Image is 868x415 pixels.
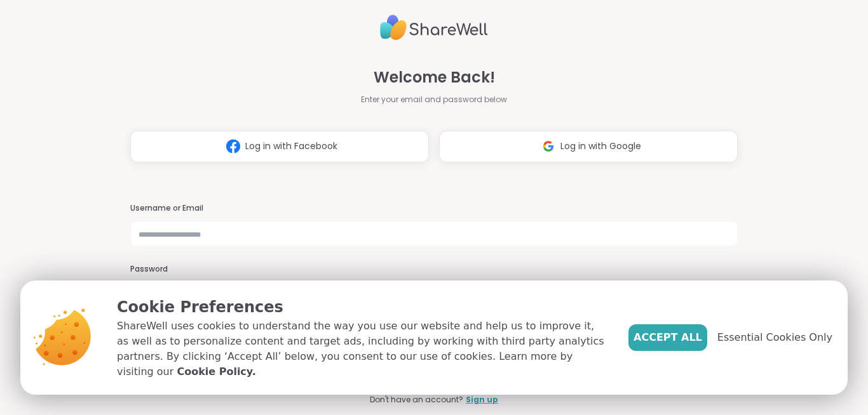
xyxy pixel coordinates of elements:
img: ShareWell Logo [380,10,488,46]
h3: Username or Email [130,203,738,214]
p: Cookie Preferences [117,296,608,319]
p: ShareWell uses cookies to understand the way you use our website and help us to improve it, as we... [117,319,608,379]
span: Don't have an account? [370,394,463,405]
img: ShareWell Logomark [221,135,245,158]
span: Log in with Facebook [245,140,337,153]
a: Sign up [466,394,498,405]
span: Essential Cookies Only [717,330,832,345]
h3: Password [130,264,738,275]
span: Welcome Back! [374,66,495,89]
button: Accept All [628,324,707,351]
button: Log in with Google [439,131,738,162]
img: ShareWell Logomark [536,135,560,158]
span: Accept All [634,330,702,345]
span: Enter your email and password below [361,94,507,105]
button: Log in with Facebook [130,131,429,162]
a: Cookie Policy. [177,364,255,379]
span: Log in with Google [560,140,641,153]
